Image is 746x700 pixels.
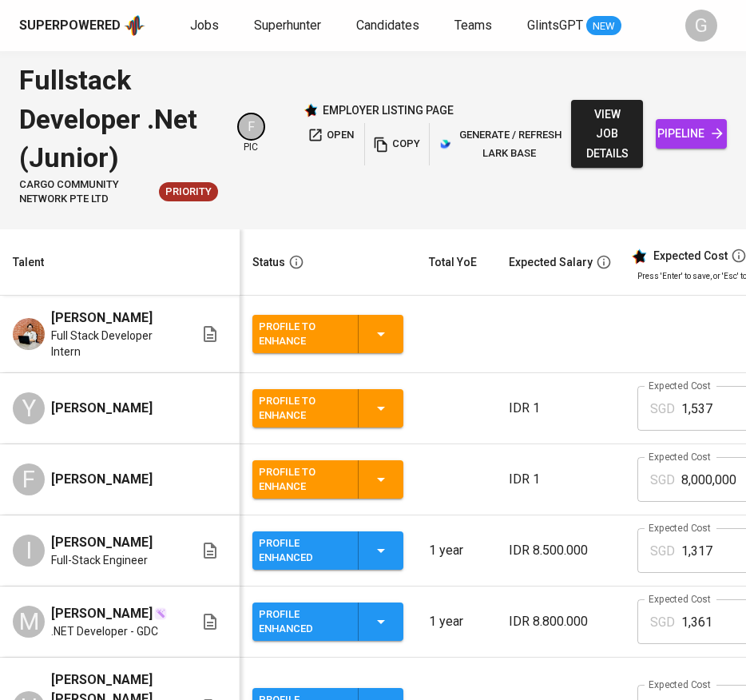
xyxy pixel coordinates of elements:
[254,18,321,33] span: Superhunter
[429,253,477,272] div: Total YoE
[304,103,318,117] img: Glints Star
[356,16,423,36] a: Candidates
[650,471,675,490] p: SGD
[356,18,419,33] span: Candidates
[527,18,583,33] span: GlintsGPT
[51,552,148,568] span: Full-Stack Engineer
[19,17,121,35] div: Superpowered
[259,533,345,568] div: Profile Enhanced
[586,18,621,34] span: NEW
[454,16,495,36] a: Teams
[190,18,219,33] span: Jobs
[51,470,153,489] span: [PERSON_NAME]
[13,318,45,350] img: Mathew Judianto
[650,400,675,419] p: SGD
[237,113,265,154] div: pic
[304,123,358,166] a: open
[440,138,451,149] img: lark
[429,541,483,560] p: 1 year
[51,308,153,328] span: [PERSON_NAME]
[252,531,403,570] button: Profile Enhanced
[13,463,45,495] div: F
[259,462,345,497] div: Profile to Enhance
[51,604,153,623] span: [PERSON_NAME]
[650,613,675,632] p: SGD
[631,249,647,264] img: glints_star.svg
[429,612,483,631] p: 1 year
[440,126,568,163] span: generate / refresh lark base
[584,105,629,164] span: view job details
[51,328,175,360] span: Full Stack Developer Intern
[685,10,717,42] div: G
[650,542,675,561] p: SGD
[308,126,354,145] span: open
[252,460,403,499] button: Profile to Enhance
[454,18,492,33] span: Teams
[653,249,728,264] div: Expected Cost
[159,185,218,200] span: Priority
[154,607,167,620] img: magic_wand.svg
[51,533,153,552] span: [PERSON_NAME]
[252,603,403,641] button: Profile Enhanced
[669,124,714,144] span: pipeline
[509,612,612,631] p: IDR 8.800.000
[509,253,593,272] div: Expected Salary
[190,16,222,36] a: Jobs
[509,541,612,560] p: IDR 8.500.000
[13,392,45,424] div: Y
[509,470,612,489] p: IDR 1
[13,606,45,638] div: M
[259,391,345,426] div: Profile to Enhance
[304,123,358,148] button: open
[252,389,403,428] button: Profile to Enhance
[19,14,145,38] a: Superpoweredapp logo
[259,604,345,639] div: Profile Enhanced
[375,135,419,153] span: copy
[51,623,158,639] span: .NET Developer - GDC
[436,123,572,166] button: lark generate / refresh lark base
[19,177,153,207] span: cargo community network pte ltd
[259,316,345,352] div: Profile to Enhance
[252,253,285,272] div: Status
[13,535,45,567] div: I
[527,16,621,36] a: GlintsGPT NEW
[571,100,642,169] button: view job details
[237,113,265,141] div: F
[13,253,44,272] div: Talent
[254,16,324,36] a: Superhunter
[323,102,454,118] p: employer listing page
[124,14,145,38] img: app logo
[656,119,727,149] a: pipeline
[509,399,612,418] p: IDR 1
[371,123,423,166] button: copy
[252,315,403,353] button: Profile to Enhance
[51,399,153,418] span: [PERSON_NAME]
[19,61,218,177] div: Fullstack Developer .Net (Junior)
